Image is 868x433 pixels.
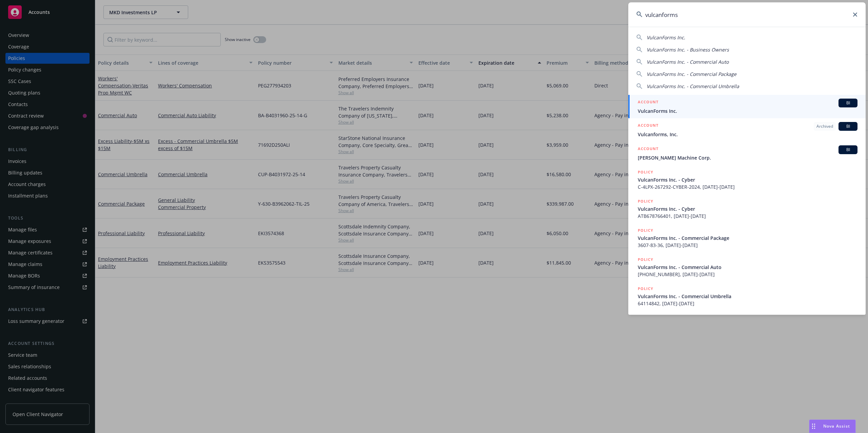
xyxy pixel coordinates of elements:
span: C-4LPX-267292-CYBER-2024, [DATE]-[DATE] [638,183,857,190]
span: 3607-83-36, [DATE]-[DATE] [638,242,857,249]
span: VulcanForms Inc. - Commercial Umbrella [638,293,857,300]
h5: ACCOUNT [638,145,658,153]
a: ACCOUNTBI[PERSON_NAME] Machine Corp. [628,142,866,165]
span: Archived [816,123,833,129]
span: BI [841,147,855,153]
input: Search... [628,2,866,27]
h5: ACCOUNT [638,99,658,107]
span: VulcanForms Inc. - Commercial Package [647,71,736,77]
span: Nova Assist [823,423,850,429]
span: VulcanForms Inc. - Commercial Umbrella [647,83,739,89]
a: POLICYVulcanForms Inc. - Commercial Auto[PHONE_NUMBER], [DATE]-[DATE] [628,252,866,282]
a: POLICYVulcanForms Inc. - Commercial Package3607-83-36, [DATE]-[DATE] [628,223,866,252]
h5: POLICY [638,198,653,205]
a: POLICYVulcanForms Inc. - Commercial Umbrella64114842, [DATE]-[DATE] [628,282,866,311]
span: BI [841,100,855,106]
span: VulcanForms Inc. - Commercial Package [638,234,857,242]
div: Drag to move [809,420,818,433]
span: VulcanForms Inc. - Commercial Auto [647,59,729,65]
span: [PERSON_NAME] Machine Corp. [638,154,857,161]
a: ACCOUNTBIVulcanForms Inc. [628,95,866,118]
span: [PHONE_NUMBER], [DATE]-[DATE] [638,271,857,278]
span: VulcanForms Inc. - Commercial Auto [638,264,857,271]
span: VulcanForms Inc. [638,107,857,115]
span: Vulcanforms, Inc. [638,131,857,138]
h5: ACCOUNT [638,122,658,130]
h5: POLICY [638,169,653,176]
span: 64114842, [DATE]-[DATE] [638,300,857,307]
h5: POLICY [638,227,653,234]
h5: POLICY [638,256,653,263]
span: VulcanForms Inc. [647,34,685,41]
span: VulcanForms Inc. - Business Owners [647,46,729,53]
span: VulcanForms Inc. - Cyber [638,205,857,212]
span: ATB678766401, [DATE]-[DATE] [638,212,857,220]
span: VulcanForms Inc. - Cyber [638,176,857,183]
a: POLICYVulcanForms Inc. - CyberC-4LPX-267292-CYBER-2024, [DATE]-[DATE] [628,165,866,194]
a: POLICYVulcanForms Inc. - CyberATB678766401, [DATE]-[DATE] [628,194,866,223]
a: ACCOUNTArchivedBIVulcanforms, Inc. [628,118,866,142]
span: BI [841,123,855,129]
h5: POLICY [638,285,653,292]
button: Nova Assist [809,419,856,433]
